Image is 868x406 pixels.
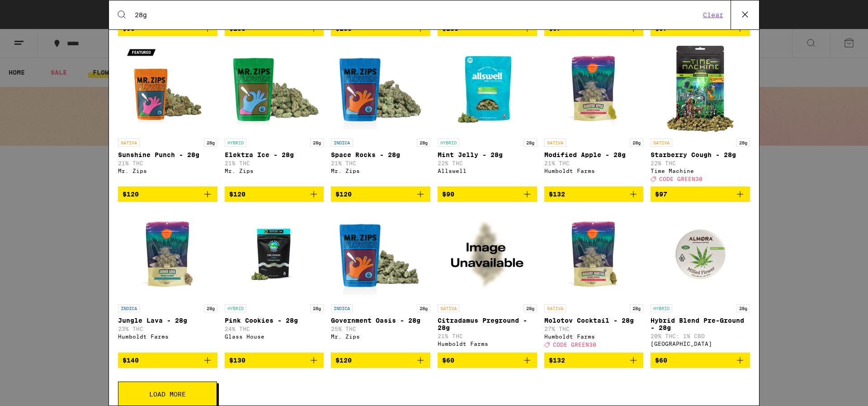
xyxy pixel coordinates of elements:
[118,151,217,158] p: Sunshine Punch - 28g
[524,139,537,147] p: 28g
[630,304,643,312] p: 28g
[438,333,537,339] p: 21% THC
[549,191,565,198] span: $132
[225,43,324,134] img: Mr. Zips - Elektra Ice - 28g
[331,353,430,368] button: Add to bag
[123,43,213,134] img: Mr. Zips - Sunshine Punch - 28g
[229,209,319,300] img: Glass House - Pink Cookies - 28g
[549,357,565,364] span: $132
[438,43,537,186] a: Open page for Mint Jelly - 28g from Allswell
[118,160,217,166] p: 21% THC
[225,326,324,332] p: 24% THC
[417,304,430,312] p: 28g
[553,342,596,348] span: CODE GREEN30
[442,43,533,134] img: Allswell - Mint Jelly - 28g
[438,209,537,352] a: Open page for Citradamus Preground - 28g from Humboldt Farms
[544,168,644,174] div: Humboldt Farms
[331,43,430,186] a: Open page for Space Rocks - 28g from Mr. Zips
[204,304,217,312] p: 28g
[438,186,537,202] button: Add to bag
[118,304,140,312] p: INDICA
[225,168,324,174] div: Mr. Zips
[225,304,246,312] p: HYBRID
[659,176,703,182] span: CODE GREEN30
[438,139,459,147] p: HYBRID
[331,168,430,174] div: Mr. Zips
[544,304,566,312] p: SATIVA
[310,139,324,147] p: 28g
[651,304,672,312] p: HYBRID
[438,341,537,347] div: Humboldt Farms
[544,326,644,332] p: 27% THC
[225,151,324,158] p: Elektra Ice - 28g
[331,139,353,147] p: INDICA
[438,304,459,312] p: SATIVA
[548,209,639,300] img: Humboldt Farms - Molotov Cocktail - 28g
[331,209,430,352] a: Open page for Government Oasis - 28g from Mr. Zips
[229,191,245,198] span: $120
[118,334,217,339] div: Humboldt Farms
[225,353,324,368] button: Add to bag
[225,209,324,352] a: Open page for Pink Cookies - 28g from Glass House
[651,209,750,352] a: Open page for Hybrid Blend Pre-Ground - 28g from Almora Farm
[335,357,352,364] span: $120
[655,191,667,198] span: $97
[655,209,745,300] img: Almora Farm - Hybrid Blend Pre-Ground - 28g
[331,304,353,312] p: INDICA
[544,139,566,147] p: SATIVA
[544,151,644,158] p: Modified Apple - 28g
[524,304,537,312] p: 28g
[123,357,139,364] span: $140
[229,357,245,364] span: $130
[544,353,644,368] button: Add to bag
[331,160,430,166] p: 21% THC
[225,186,324,202] button: Add to bag
[204,139,217,147] p: 28g
[655,357,667,364] span: $60
[736,139,750,147] p: 28g
[438,151,537,158] p: Mint Jelly - 28g
[651,341,750,347] div: [GEOGRAPHIC_DATA]
[417,139,430,147] p: 28g
[331,209,430,300] img: Mr. Zips - Government Oasis - 28g
[438,160,537,166] p: 22% THC
[544,160,644,166] p: 21% THC
[123,209,213,300] img: Humboldt Farms - Jungle Lava - 28g
[651,160,750,166] p: 22% THC
[225,160,324,166] p: 21% THC
[651,353,750,368] button: Add to bag
[118,317,217,324] p: Jungle Lava - 28g
[118,139,140,147] p: SATIVA
[118,353,217,368] button: Add to bag
[331,326,430,332] p: 25% THC
[149,391,186,397] span: Load More
[544,43,644,186] a: Open page for Modified Apple - 28g from Humboldt Farms
[651,317,750,331] p: Hybrid Blend Pre-Ground - 28g
[225,334,324,339] div: Glass House
[548,43,639,134] img: Humboldt Farms - Modified Apple - 28g
[736,304,750,312] p: 28g
[651,333,750,339] p: 20% THC: 1% CBD
[438,353,537,368] button: Add to bag
[331,186,430,202] button: Add to bag
[544,209,644,352] a: Open page for Molotov Cocktail - 28g from Humboldt Farms
[544,317,644,324] p: Molotov Cocktail - 28g
[331,334,430,339] div: Mr. Zips
[544,334,644,339] div: Humboldt Farms
[5,6,65,14] span: Hi. Need any help?
[123,191,139,198] span: $120
[118,209,217,352] a: Open page for Jungle Lava - 28g from Humboldt Farms
[118,43,217,186] a: Open page for Sunshine Punch - 28g from Mr. Zips
[700,11,726,19] button: Clear
[651,151,750,158] p: Starberry Cough - 28g
[655,43,745,134] img: Time Machine - Starberry Cough - 28g
[118,168,217,174] div: Mr. Zips
[442,209,533,300] img: Humboldt Farms - Citradamus Preground - 28g
[225,43,324,186] a: Open page for Elektra Ice - 28g from Mr. Zips
[331,317,430,324] p: Government Oasis - 28g
[438,168,537,174] div: Allswell
[225,139,246,147] p: HYBRID
[225,317,324,324] p: Pink Cookies - 28g
[331,151,430,158] p: Space Rocks - 28g
[651,139,672,147] p: SATIVA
